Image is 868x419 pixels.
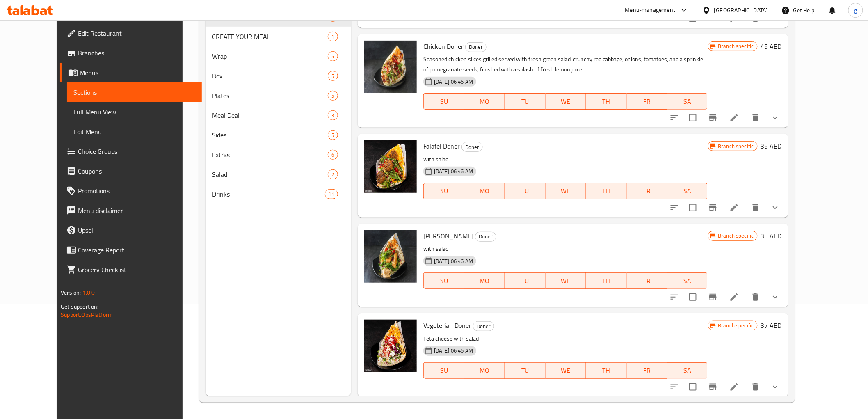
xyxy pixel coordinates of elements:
div: Meal Deal [212,110,328,120]
span: Edit Restaurant [78,28,195,38]
span: Plates [212,91,328,101]
span: WE [549,96,583,108]
div: Wrap5 [206,46,351,66]
span: Edit Menu [73,127,195,137]
div: Salad [212,169,328,179]
span: SU [427,185,461,197]
span: 6 [328,151,338,159]
span: TH [589,185,624,197]
button: Branch-specific-item [703,287,723,307]
div: CREATE YOUR MEAL1 [206,27,351,46]
nav: Menu sections [206,4,351,207]
span: SU [427,275,461,287]
div: items [328,110,338,120]
span: [DATE] 06:46 AM [431,78,476,86]
span: TU [508,364,542,376]
span: Select to update [684,109,701,126]
div: Wrap [212,51,328,61]
a: Menu disclaimer [60,201,201,220]
span: MO [468,185,502,197]
span: Branch specific [715,42,757,50]
span: TH [589,96,624,108]
button: SA [667,362,708,379]
button: WE [546,93,586,110]
h6: 35 AED [761,230,782,242]
img: Halloumi Doner [364,230,417,283]
span: [DATE] 06:46 AM [431,257,476,265]
span: Version: [61,287,81,298]
svg: Show Choices [770,113,780,123]
button: delete [746,108,765,128]
span: TU [508,275,542,287]
span: Doner [462,142,482,152]
span: SA [671,185,705,197]
button: SA [667,272,708,289]
span: [PERSON_NAME] [423,230,473,242]
div: Plates5 [206,86,351,105]
span: Falafel Doner [423,140,460,152]
div: Extras [212,150,328,160]
div: [GEOGRAPHIC_DATA] [714,6,768,15]
a: Edit Menu [67,122,201,142]
button: MO [464,272,505,289]
a: Support.OpsPlatform [61,309,113,320]
button: FR [627,272,667,289]
button: WE [546,362,586,379]
div: items [328,32,338,41]
button: TH [586,93,627,110]
span: 3 [328,112,338,119]
span: Doner [475,232,496,241]
button: SU [423,93,464,110]
button: WE [546,183,586,199]
span: WE [549,185,583,197]
span: Grocery Checklist [78,265,195,275]
button: show more [765,287,785,307]
button: SA [667,183,708,199]
span: Vegeterian Doner [423,319,471,332]
div: CREATE YOUR MEAL [212,32,328,41]
button: TU [505,362,546,379]
span: Choice Groups [78,147,195,156]
button: Branch-specific-item [703,377,723,397]
a: Choice Groups [60,142,201,161]
span: [DATE] 06:46 AM [431,347,476,355]
span: Doner [473,322,494,331]
svg: Show Choices [770,382,780,392]
span: TH [589,364,624,376]
button: delete [746,377,765,397]
button: SU [423,183,464,199]
button: SU [423,272,464,289]
a: Upsell [60,220,201,240]
span: WE [549,275,583,287]
a: Promotions [60,181,201,201]
span: g [854,6,857,15]
div: items [328,71,338,81]
button: delete [746,287,765,307]
div: Extras6 [206,145,351,165]
span: 5 [328,92,338,100]
span: Select to update [684,288,701,306]
div: Box5 [206,66,351,86]
span: Full Menu View [73,107,195,117]
span: Box [212,71,328,81]
button: FR [627,93,667,110]
a: Edit menu item [729,292,739,302]
span: SA [671,364,705,376]
button: SU [423,362,464,379]
img: Chicken Doner [364,41,417,93]
span: FR [630,364,664,376]
span: Branch specific [715,322,757,330]
button: sort-choices [665,377,684,397]
a: Branches [60,43,201,63]
button: MO [464,362,505,379]
button: TU [505,183,546,199]
div: Doner [461,142,483,152]
a: Menus [60,63,201,82]
button: FR [627,362,667,379]
span: Drinks [212,189,325,199]
div: Meal Deal3 [206,105,351,125]
span: [DATE] 06:46 AM [431,167,476,175]
button: TH [586,183,627,199]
